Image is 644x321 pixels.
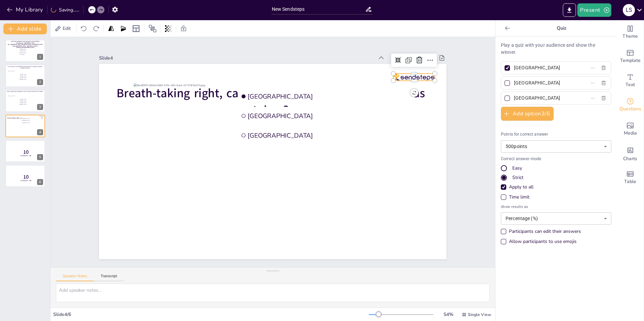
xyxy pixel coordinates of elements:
[23,148,29,156] span: 10
[248,112,409,120] span: [GEOGRAPHIC_DATA]
[23,118,41,119] span: [GEOGRAPHIC_DATA]
[468,312,491,317] span: Single View
[8,66,42,69] span: Can you guess who attended the Dutch Grand Prix and got to take this magnificent photo?
[21,180,32,182] span: Countdown - title
[248,131,409,140] span: [GEOGRAPHIC_DATA]
[501,107,554,121] button: Add option3/6
[509,228,581,235] div: Participants can edit their answers
[501,184,611,190] div: Apply to all
[5,40,45,62] div: Guess who made these stops during their summer holiday"Noardbergum - [GEOGRAPHIC_DATA],Spa - [GEO...
[149,25,157,33] span: Position
[23,122,41,123] span: [GEOGRAPHIC_DATA]
[20,104,39,105] span: [PERSON_NAME]
[20,101,39,102] span: [PERSON_NAME]
[53,311,369,318] div: Slide 4 / 6
[20,49,39,50] span: [PERSON_NAME]
[7,117,43,121] span: Breath-taking right, can you guess where this photo was taken?
[20,79,39,80] span: [PERSON_NAME]
[501,140,611,153] div: 500 points
[622,33,638,40] span: Theme
[625,81,635,88] span: Text
[509,184,534,190] div: Apply to all
[514,63,577,73] input: Option 1
[5,115,45,137] div: 0be28970-b0/c0a436bf-915c-42fc-9aa4-217574f1bd73.jpeghttps://app.sendsteps.com/image/7b2877fe-6d/...
[37,129,43,135] div: 4
[620,57,641,64] span: Template
[12,45,38,46] span: Burgh-[GEOGRAPHIC_DATA] - [GEOGRAPHIC_DATA] &
[5,165,45,187] div: 10Countdown - title6
[501,212,611,225] div: Percentage (%)
[617,117,644,141] div: Add images, graphics, shapes or video
[623,155,637,163] span: Charts
[3,24,47,34] button: Add slide
[5,65,45,87] div: Click to add textCan you guess who attended the Dutch Grand Prix and got to take this magnificent...
[501,174,611,181] div: Strict
[37,79,43,85] div: 2
[11,41,39,42] span: Guess who made these stops during their summer holiday
[16,42,34,44] span: "Noardbergum - [GEOGRAPHIC_DATA],
[617,141,644,166] div: Add charts and graphs
[20,52,39,53] span: [PERSON_NAME]
[624,178,636,185] span: Table
[20,74,39,75] span: [PERSON_NAME]
[248,92,409,101] span: [GEOGRAPHIC_DATA]
[56,274,94,281] button: Speaker Notes
[514,93,577,103] input: Option 3
[619,105,641,113] span: Questions
[117,85,425,118] span: Breath-taking right, can you guess where this photo was taken?
[94,274,124,281] button: Transcript
[16,47,34,48] span: [PERSON_NAME][GEOGRAPHIC_DATA]
[513,20,610,36] p: Quiz
[514,78,577,88] input: Option 2
[20,99,39,100] span: [PERSON_NAME]
[131,23,141,34] div: Layout
[23,173,29,181] span: 10
[37,54,43,60] div: 1
[37,179,43,185] div: 6
[617,166,644,190] div: Add a table
[5,4,46,15] button: My Library
[7,91,43,92] span: Guess who had this magnificent view at the Dutch Grand Prix last month?
[51,7,79,13] div: Saving......
[61,25,72,32] span: Edit
[20,75,39,76] span: [PERSON_NAME]
[272,4,365,14] input: Insert title
[501,204,611,210] span: Show results as
[623,4,635,16] div: L S
[617,69,644,93] div: Add text boxes
[624,130,637,137] span: Media
[501,194,611,201] div: Time limit
[563,3,576,17] button: Export to PowerPoint
[20,54,39,55] span: Joris te Booij
[577,3,611,17] button: Present
[8,44,43,45] span: Spa - [GEOGRAPHIC_DATA], [GEOGRAPHIC_DATA] - [GEOGRAPHIC_DATA],
[5,90,45,112] div: Click to add textGuess who had this magnificent view at the Dutch Grand Prix last month?[PERSON_N...
[501,228,581,235] div: Participants can edit their answers
[23,120,41,121] span: [GEOGRAPHIC_DATA]
[617,93,644,117] div: Get real-time input from your audience
[501,42,611,56] p: Play a quiz with your audience and show the winner.
[512,174,523,181] div: Strict
[509,238,577,245] div: Allow participants to use emojis
[99,55,374,61] div: Slide 4
[20,77,39,78] span: [PERSON_NAME]
[20,50,39,51] span: [PERSON_NAME]
[440,311,456,318] div: 54 %
[501,132,611,138] p: Points for correct answer
[5,140,45,162] div: 10Countdown - title5
[617,20,644,44] div: Change the overall theme
[37,154,43,160] div: 5
[20,102,39,103] span: [PERSON_NAME]
[501,238,577,245] div: Allow participants to use emojis
[623,3,635,17] button: L S
[37,104,43,110] div: 3
[501,165,611,172] div: Easy
[501,156,611,162] p: Correct answer mode
[509,194,529,201] div: Time limit
[512,165,522,172] div: Easy
[617,44,644,69] div: Add ready made slides
[21,154,32,156] span: Countdown - title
